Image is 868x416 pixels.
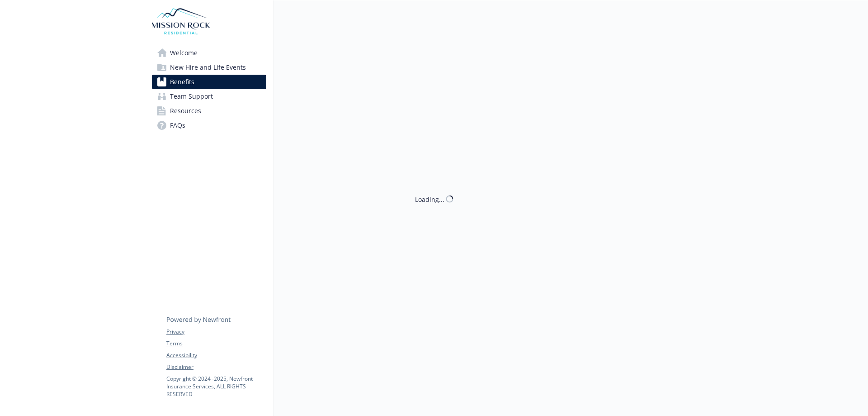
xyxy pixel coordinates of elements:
a: Terms [166,339,266,348]
span: Benefits [170,75,194,89]
span: New Hire and Life Events [170,60,246,75]
a: Benefits [152,75,266,89]
a: FAQs [152,118,266,133]
span: Welcome [170,46,198,60]
a: Welcome [152,46,266,60]
a: Team Support [152,89,266,104]
a: Disclaimer [166,363,266,371]
div: Loading... [415,194,444,204]
span: FAQs [170,118,185,133]
a: New Hire and Life Events [152,60,266,75]
span: Team Support [170,89,213,104]
a: Resources [152,104,266,118]
p: Copyright © 2024 - 2025 , Newfront Insurance Services, ALL RIGHTS RESERVED [166,375,266,398]
a: Privacy [166,328,266,336]
span: Resources [170,104,201,118]
a: Accessibility [166,351,266,359]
